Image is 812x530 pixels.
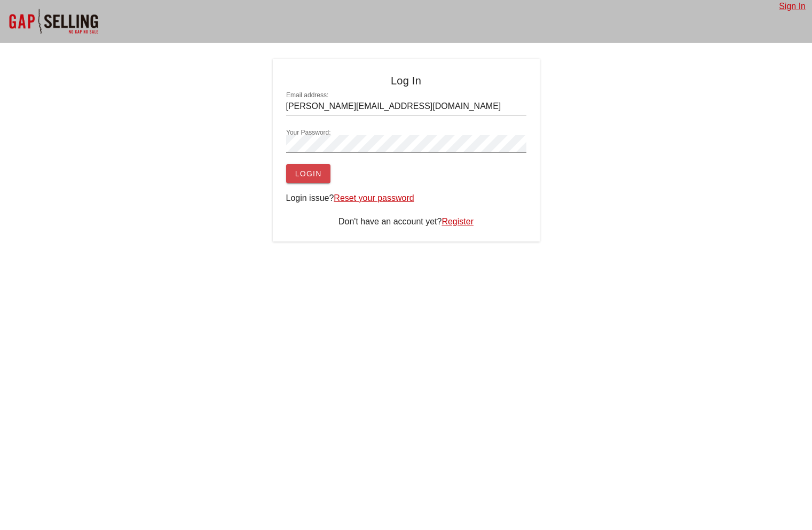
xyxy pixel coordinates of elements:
[295,169,322,178] span: Login
[779,2,806,11] a: Sign In
[286,192,526,205] div: Login issue?
[334,193,414,202] a: Reset your password
[286,129,331,137] label: Your Password:
[286,91,328,99] label: Email address:
[442,217,474,226] a: Register
[286,164,330,183] button: Login
[286,215,526,228] div: Don't have an account yet?
[286,72,526,89] h4: Log In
